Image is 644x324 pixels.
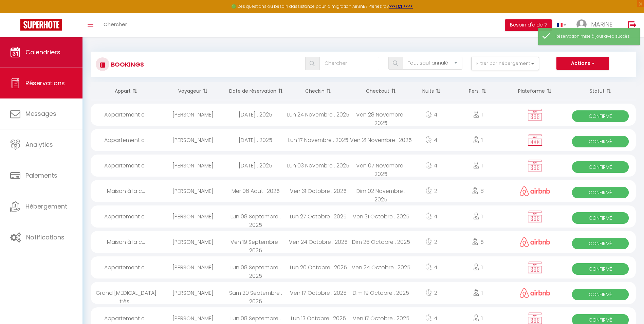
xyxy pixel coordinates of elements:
th: Sort by nights [412,82,450,100]
span: Chercher [104,21,127,28]
span: Hébergement [25,202,67,211]
span: Réservations [25,79,65,87]
button: Besoin d'aide ? [505,19,552,31]
th: Sort by guest [162,82,224,100]
th: Sort by booking date [224,82,287,100]
a: Chercher [98,13,132,37]
span: Messages [25,109,56,118]
th: Sort by status [565,82,636,100]
img: logout [628,21,637,29]
a: ... MARINE [571,13,621,37]
img: ... [576,19,587,30]
span: Paiements [25,171,57,180]
div: Réservation mise à jour avec succès [555,33,633,40]
button: Filtrer par hébergement [471,57,539,70]
th: Sort by rentals [91,82,162,100]
img: Super Booking [20,19,62,31]
a: >>> ICI <<<< [389,3,413,9]
th: Sort by checkin [287,82,350,100]
span: MARINE [591,20,612,29]
span: Analytics [25,140,53,149]
th: Sort by people [450,82,505,100]
input: Chercher [319,57,380,70]
th: Sort by channel [505,82,565,100]
th: Sort by checkout [350,82,412,100]
h3: Bookings [109,57,144,72]
span: Notifications [26,233,65,241]
span: Calendriers [25,48,60,56]
button: Actions [556,57,609,70]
